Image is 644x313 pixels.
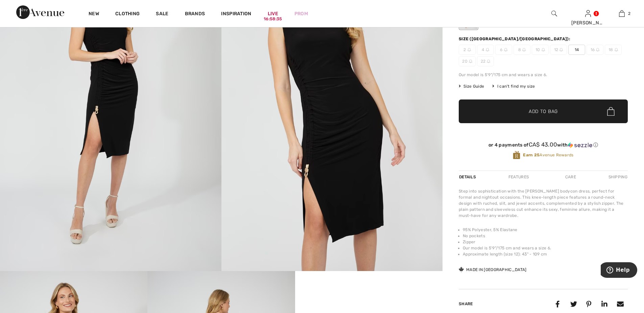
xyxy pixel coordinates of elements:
li: Approximate length (size 12): 43" - 109 cm [463,251,628,257]
span: 10 [532,45,549,55]
span: 4 [477,45,494,55]
span: Avenue Rewards [523,152,573,158]
div: Shipping [607,171,628,183]
img: ring-m.svg [596,48,599,51]
div: Our model is 5'9"/175 cm and wears a size 6. [459,72,628,78]
span: 6 [495,45,512,55]
span: 20 [459,56,476,66]
div: Step into sophistication with the [PERSON_NAME] bodycon dress, perfect for formal and nightout oc... [459,188,628,219]
span: Share [459,301,473,306]
span: 12 [550,45,567,55]
div: or 4 payments ofCA$ 43.00withSezzle Click to learn more about Sezzle [459,141,628,151]
img: ring-m.svg [542,48,545,51]
div: Details [459,171,478,183]
div: I can't find my size [492,83,535,89]
img: ring-m.svg [487,60,490,63]
li: 95% Polyester, 5% Elastane [463,227,628,233]
a: Live16:58:35 [268,10,278,17]
span: 14 [568,45,585,55]
div: Care [559,171,582,183]
img: ring-m.svg [559,48,563,51]
img: ring-m.svg [486,48,489,51]
img: search the website [551,9,557,18]
img: Sezzle [568,142,592,148]
span: 18 [605,45,622,55]
a: Prom [294,10,308,17]
span: Add to Bag [529,108,558,115]
li: Zipper [463,239,628,245]
img: ring-m.svg [468,48,471,51]
div: Black [460,4,477,29]
a: Sale [156,11,168,18]
span: 2 [628,10,630,17]
span: CA$ 43.00 [529,141,557,148]
img: ring-m.svg [469,60,472,63]
strong: Earn 25 [523,153,540,157]
button: Add to Bag [459,99,628,123]
div: [PERSON_NAME] [571,19,604,26]
img: My Info [585,9,591,18]
div: Made in [GEOGRAPHIC_DATA] [459,267,527,273]
img: My Bag [619,9,625,18]
a: 2 [605,9,638,18]
div: 16:58:35 [264,16,282,22]
a: Sign In [585,10,591,17]
span: Size Guide [459,83,484,89]
img: ring-m.svg [615,48,618,51]
span: 16 [587,45,603,55]
div: Size ([GEOGRAPHIC_DATA]/[GEOGRAPHIC_DATA]): [459,36,572,42]
img: ring-m.svg [504,48,507,51]
img: Avenue Rewards [513,151,520,160]
a: New [89,11,99,18]
span: 2 [459,45,476,55]
li: Our model is 5'9"/175 cm and wears a size 6. [463,245,628,251]
iframe: Opens a widget where you can find more information [601,262,637,279]
img: 1ère Avenue [16,5,64,19]
div: Features [503,171,534,183]
img: Bag.svg [607,107,615,116]
div: or 4 payments of with [459,141,628,148]
span: Inspiration [221,11,251,18]
span: 22 [477,56,494,66]
a: Clothing [115,11,140,18]
li: No pockets [463,233,628,239]
span: 8 [514,45,530,55]
a: Brands [185,11,205,18]
img: ring-m.svg [522,48,526,51]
